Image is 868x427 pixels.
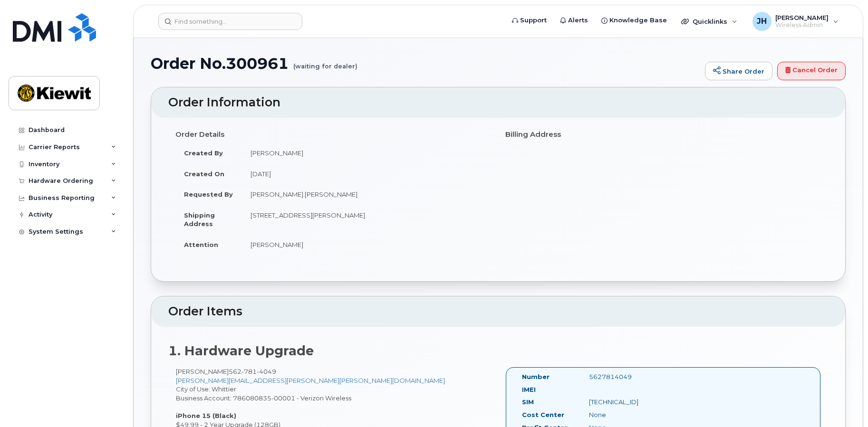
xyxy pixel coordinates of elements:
div: None [582,410,676,419]
td: [PERSON_NAME] [242,142,491,163]
strong: Attention [184,241,218,248]
label: IMEI [522,385,536,394]
td: [DATE] [242,163,491,184]
span: 4049 [257,368,276,375]
a: Cancel Order [777,62,846,81]
strong: Shipping Address [184,211,215,228]
td: [PERSON_NAME].[PERSON_NAME] [242,184,491,205]
h1: Order No.300961 [151,55,700,72]
strong: iPhone 15 (Black) [176,412,236,419]
small: (waiting for dealer) [293,55,357,70]
strong: 1. Hardware Upgrade [168,343,314,359]
label: Number [522,372,550,381]
strong: Created On [184,170,224,178]
div: [TECHNICAL_ID] [582,398,676,407]
td: [STREET_ADDRESS][PERSON_NAME] [242,205,491,234]
label: SIM [522,398,534,407]
h4: Billing Address [505,131,821,139]
span: 562 [229,368,276,375]
h2: Order Information [168,96,828,109]
div: 5627814049 [582,372,676,381]
a: [PERSON_NAME][EMAIL_ADDRESS][PERSON_NAME][PERSON_NAME][DOMAIN_NAME] [176,377,445,384]
span: 781 [241,368,257,375]
a: Share Order [705,62,772,81]
h4: Order Details [175,131,491,139]
h2: Order Items [168,305,828,318]
strong: Requested By [184,190,233,198]
label: Cost Center [522,410,564,419]
td: [PERSON_NAME] [242,234,491,255]
strong: Created By [184,149,223,157]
